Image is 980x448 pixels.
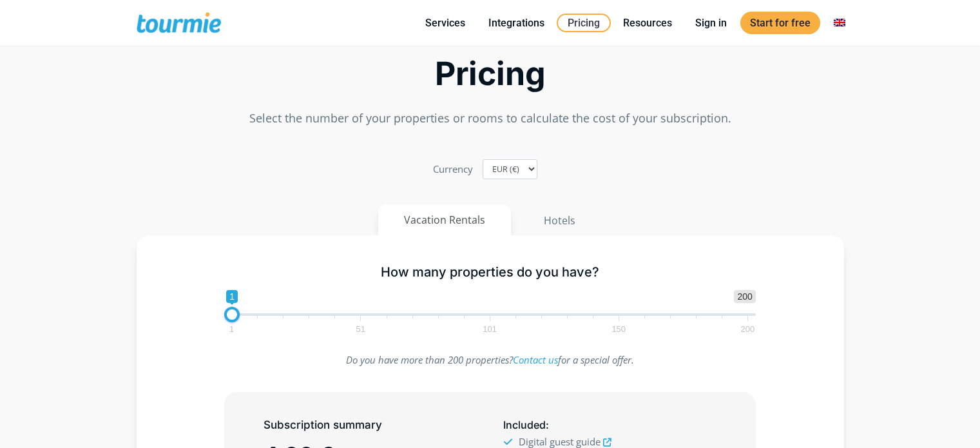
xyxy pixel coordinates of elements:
[137,110,844,127] p: Select the number of your properties or rooms to calculate the cost of your subscription.
[610,326,628,332] span: 150
[227,326,236,332] span: 1
[479,15,554,31] a: Integrations
[224,264,756,280] h5: How many properties do you have?
[513,353,558,366] a: Contact us
[137,59,844,89] h2: Pricing
[503,418,546,431] span: Included
[264,417,476,433] h5: Subscription summary
[226,290,238,303] span: 1
[224,351,756,369] p: Do you have more than 200 properties? for a special offer.
[378,205,511,235] button: Vacation Rentals
[739,326,757,332] span: 200
[416,15,475,31] a: Services
[740,12,820,34] a: Start for free
[433,161,473,178] label: Currency
[734,290,755,303] span: 200
[557,14,611,32] a: Pricing
[686,15,736,31] a: Sign in
[519,435,600,448] span: Digital guest guide
[503,417,716,433] h5: :
[354,326,367,332] span: 51
[517,205,602,236] button: Hotels
[613,15,682,31] a: Resources
[481,326,499,332] span: 101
